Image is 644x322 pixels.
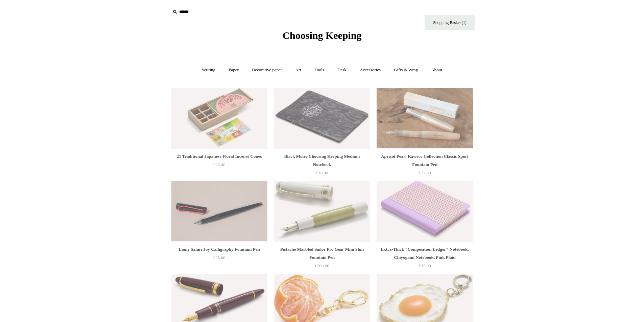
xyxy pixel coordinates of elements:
[171,152,267,180] a: 21 Traditional Japanese Floral Incense Cones £25.00
[171,245,267,273] a: Lamy Safari Joy Calligraphy Fountain Pen £25.00
[171,181,267,242] img: Lamy Safari Joy Calligraphy Fountain Pen
[377,152,473,180] a: Apricot Pearl Kaweco Collection Classic Sport Fountain Pen £27.00
[274,152,370,180] a: Black Moire Choosing Keeping Medium Notebook £10.00
[316,170,328,175] span: £10.00
[377,88,473,149] img: Apricot Pearl Kaweco Collection Classic Sport Fountain Pen
[308,61,330,79] a: Tools
[213,162,225,167] span: £25.00
[425,61,448,79] a: About
[171,181,267,242] a: Lamy Safari Joy Calligraphy Fountain Pen Lamy Safari Joy Calligraphy Fountain Pen
[315,263,329,268] span: £200.00
[276,152,368,169] div: Black Moire Choosing Keeping Medium Notebook
[282,30,361,41] span: Choosing Keeping
[173,245,266,253] div: Lamy Safari Joy Calligraphy Fountain Pen
[377,181,473,242] img: Extra-Thick "Composition Ledger" Notebook, Chiyogami Notebook, Pink Plaid
[378,152,471,169] div: Apricot Pearl Kaweco Collection Classic Sport Fountain Pen
[425,15,475,30] a: Shopping Basket (1)
[274,88,370,149] a: Black Moire Choosing Keeping Medium Notebook Black Moire Choosing Keeping Medium Notebook
[222,61,245,79] a: Paper
[171,88,267,149] a: 21 Traditional Japanese Floral Incense Cones 21 Traditional Japanese Floral Incense Cones
[173,152,266,160] div: 21 Traditional Japanese Floral Incense Cones
[282,35,361,40] a: Choosing Keeping
[377,245,473,273] a: Extra-Thick "Composition Ledger" Notebook, Chiyogami Notebook, Pink Plaid £35.00
[289,61,307,79] a: Art
[419,170,431,175] span: £27.00
[274,88,370,149] img: Black Moire Choosing Keeping Medium Notebook
[331,61,353,79] a: Desk
[419,263,431,268] span: £35.00
[274,181,370,242] img: Pistache Marbled Sailor Pro Gear Mini Slim Fountain Pen
[196,61,221,79] a: Writing
[274,181,370,242] a: Pistache Marbled Sailor Pro Gear Mini Slim Fountain Pen Pistache Marbled Sailor Pro Gear Mini Sli...
[377,181,473,242] a: Extra-Thick "Composition Ledger" Notebook, Chiyogami Notebook, Pink Plaid Extra-Thick "Compositio...
[213,255,225,260] span: £25.00
[274,245,370,273] a: Pistache Marbled Sailor Pro Gear Mini Slim Fountain Pen £200.00
[377,88,473,149] a: Apricot Pearl Kaweco Collection Classic Sport Fountain Pen Apricot Pearl Kaweco Collection Classi...
[276,245,368,262] div: Pistache Marbled Sailor Pro Gear Mini Slim Fountain Pen
[354,61,387,79] a: Accessories
[171,88,267,149] img: 21 Traditional Japanese Floral Incense Cones
[388,61,424,79] a: Gifts & Wrap
[246,61,288,79] a: Decorative paper
[378,245,471,262] div: Extra-Thick "Composition Ledger" Notebook, Chiyogami Notebook, Pink Plaid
